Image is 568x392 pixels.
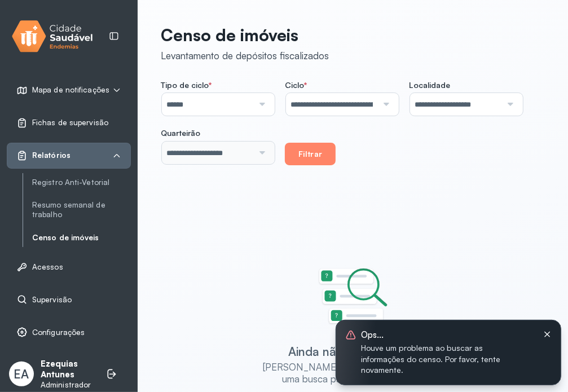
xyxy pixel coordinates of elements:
[32,262,63,272] span: Acessos
[32,178,131,187] a: Registro Anti-Vetorial
[285,80,307,90] span: Ciclo
[32,328,85,337] span: Configurações
[12,18,93,55] img: logo.svg
[16,294,121,305] a: Supervisão
[361,342,525,376] span: Houve um problema ao buscar as informações do censo. Por favor, tente novamente.
[32,295,72,305] span: Supervisão
[16,261,121,272] a: Acessos
[161,80,212,90] span: Tipo de ciclo
[41,380,95,390] p: Administrador
[16,117,121,129] a: Fichas de supervisão
[16,327,121,338] a: Configurações
[32,151,71,160] span: Relatórios
[32,231,131,245] a: Censo de imóveis
[32,233,131,243] a: Censo de imóveis
[285,143,336,165] button: Filtrar
[32,85,109,95] span: Mapa de notificações
[32,198,131,222] a: Resumo semanal de trabalho
[161,25,329,45] p: Censo de imóveis
[32,175,131,190] a: Registro Anti-Vetorial
[161,50,329,61] div: Levantamento de depósitos fiscalizados
[41,359,95,380] p: Ezequias Antunes
[14,367,29,381] span: EA
[161,128,200,138] span: Quarteirão
[32,200,131,219] a: Resumo semanal de trabalho
[263,361,444,385] div: [PERSON_NAME] os filtros acima e realize uma busca para exibir resultados.
[361,329,525,340] span: Ops...
[318,268,388,326] img: Imagem de estado vazio
[32,118,108,127] span: Fichas de supervisão
[288,344,418,359] div: Ainda não há nada aqui
[409,80,450,90] span: Localidade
